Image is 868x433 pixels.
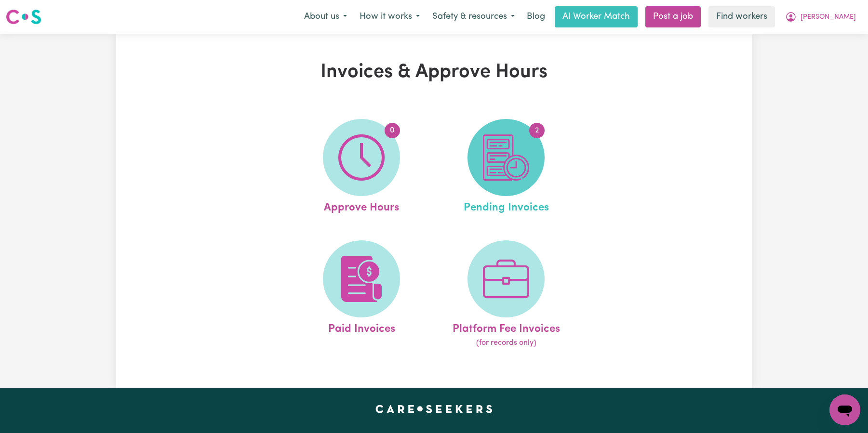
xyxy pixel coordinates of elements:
a: Find workers [708,6,775,27]
a: Paid Invoices [292,240,431,349]
button: About us [298,7,353,27]
span: Approve Hours [324,196,399,216]
span: Pending Invoices [464,196,549,216]
button: My Account [779,7,862,27]
a: Careseekers home page [375,405,493,413]
span: Platform Fee Invoices [453,317,560,338]
a: Careseekers logo [6,6,41,28]
span: Paid Invoices [328,317,395,338]
img: Careseekers logo [6,8,41,26]
a: Approve Hours [292,119,431,216]
a: AI Worker Match [555,6,638,27]
a: Blog [521,6,551,27]
span: 0 [385,123,400,138]
button: How it works [353,7,426,27]
a: Platform Fee Invoices(for records only) [437,240,575,349]
iframe: Button to launch messaging window [829,394,860,425]
h1: Invoices & Approve Hours [228,61,641,84]
a: Post a job [645,6,701,27]
span: [PERSON_NAME] [801,12,856,23]
span: (for records only) [476,337,536,349]
span: 2 [529,123,545,138]
a: Pending Invoices [437,119,575,216]
button: Safety & resources [426,7,521,27]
